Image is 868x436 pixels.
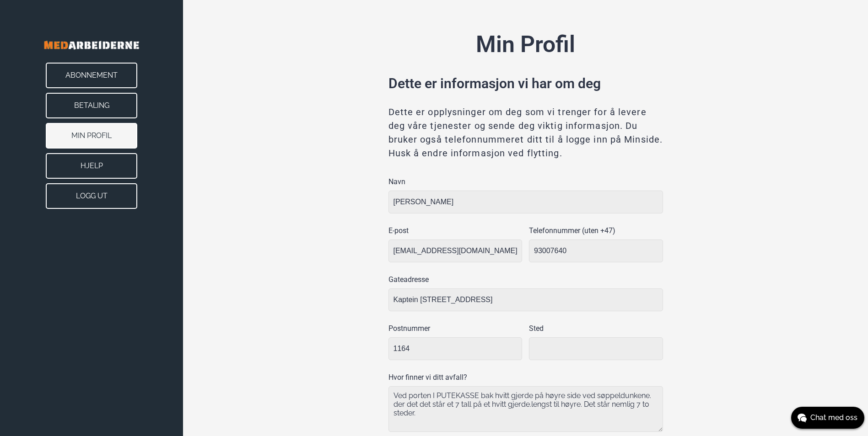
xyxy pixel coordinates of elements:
[46,153,137,179] button: Hjelp
[388,386,663,432] textarea: Ved porten I PUTEKASSE bak hvitt gjerde på høyre side ved søppeldunkene. der det det står et 7 ta...
[388,176,663,187] p: Navn
[388,323,523,334] p: Postnummer
[46,93,137,118] button: Betaling
[18,27,165,63] img: Banner
[388,73,663,94] h2: Dette er informasjon vi har om deg
[388,372,663,383] p: Hvor finner vi ditt avfall?
[388,27,663,62] h1: Min Profil
[46,63,137,88] button: Abonnement
[791,407,864,429] button: Chat med oss
[529,323,663,334] p: Sted
[388,105,663,160] p: Dette er opplysninger om deg som vi trenger for å levere deg våre tjenester og sende deg viktig i...
[46,123,137,149] button: Min Profil
[388,274,663,285] p: Gateadresse
[388,225,523,236] p: E-post
[810,412,857,423] span: Chat med oss
[46,183,137,209] button: Logg ut
[529,225,663,236] p: Telefonnummer (uten +47)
